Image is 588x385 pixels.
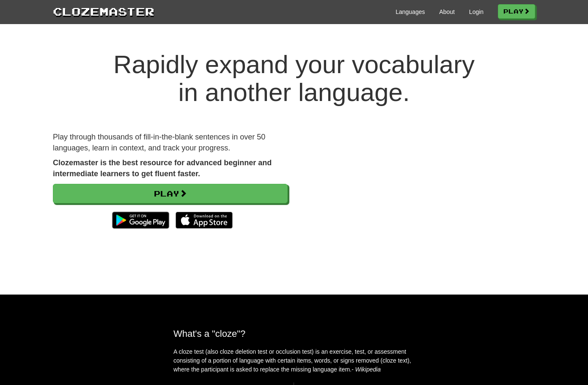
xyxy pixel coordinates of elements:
[53,158,272,178] strong: Clozemaster is the best resource for advanced beginner and intermediate learners to get fluent fa...
[173,328,415,339] h2: What's a "cloze"?
[173,347,415,374] p: A cloze test (also cloze deletion test or occlusion test) is an exercise, test, or assessment con...
[108,208,173,233] img: Get it on Google Play
[53,3,154,19] a: Clozemaster
[176,212,233,229] img: Download_on_the_App_Store_Badge_US-UK_135x40-25178aeef6eb6b83b96f5f2d004eda3bffbb37122de64afbaef7...
[53,184,288,203] a: Play
[469,8,484,16] a: Login
[352,366,381,373] em: - Wikipedia
[439,8,455,16] a: About
[396,8,425,16] a: Languages
[53,132,288,153] p: Play through thousands of fill-in-the-blank sentences in over 50 languages, learn in context, and...
[498,4,535,19] a: Play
